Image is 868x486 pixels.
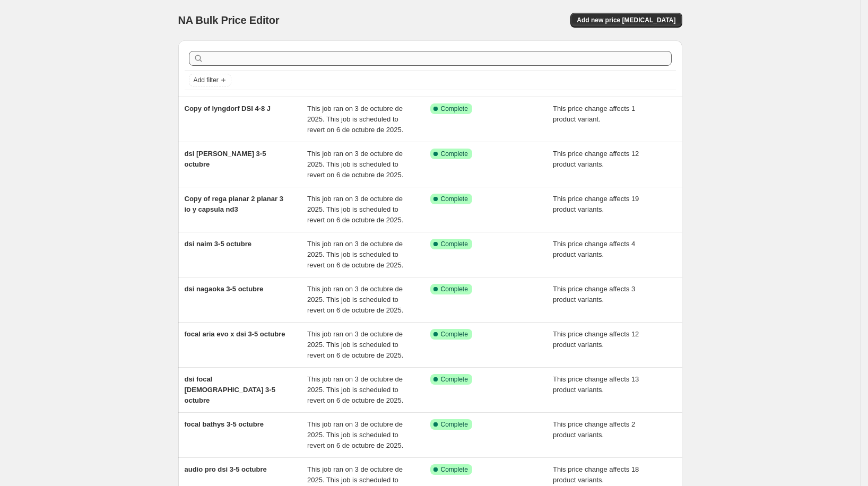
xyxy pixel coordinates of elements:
span: This price change affects 1 product variant. [553,105,635,123]
span: NA Bulk Price Editor [178,14,280,26]
span: This price change affects 18 product variants. [553,465,639,484]
span: focal bathys 3-5 octubre [185,420,264,428]
span: This price change affects 4 product variants. [553,240,635,258]
span: dsi focal [DEMOGRAPHIC_DATA] 3-5 octubre [185,375,275,404]
span: This price change affects 2 product variants. [553,420,635,439]
span: Complete [441,375,468,384]
span: Complete [441,330,468,339]
span: Copy of lyngdorf DSI 4-8 J [185,105,271,112]
span: This price change affects 12 product variants. [553,330,639,349]
span: This job ran on 3 de octubre de 2025. This job is scheduled to revert on 6 de octubre de 2025. [307,330,403,359]
button: Add filter [189,74,231,86]
span: This job ran on 3 de octubre de 2025. This job is scheduled to revert on 6 de octubre de 2025. [307,150,403,179]
span: This price change affects 13 product variants. [553,375,639,394]
span: Copy of rega planar 2 planar 3 io y capsula nd3 [185,195,283,213]
span: dsi [PERSON_NAME] 3-5 octubre [185,150,266,168]
span: Complete [441,285,468,293]
button: Add new price [MEDICAL_DATA] [570,13,682,28]
span: This job ran on 3 de octubre de 2025. This job is scheduled to revert on 6 de octubre de 2025. [307,105,403,134]
span: Complete [441,195,468,203]
span: This job ran on 3 de octubre de 2025. This job is scheduled to revert on 6 de octubre de 2025. [307,285,403,314]
span: This price change affects 19 product variants. [553,195,639,213]
span: This job ran on 3 de octubre de 2025. This job is scheduled to revert on 6 de octubre de 2025. [307,420,403,449]
span: dsi nagaoka 3-5 octubre [185,285,264,293]
span: Complete [441,240,468,248]
span: Complete [441,150,468,158]
span: audio pro dsi 3-5 octubre [185,465,267,473]
span: focal aria evo x dsi 3-5 octubre [185,330,285,338]
span: This job ran on 3 de octubre de 2025. This job is scheduled to revert on 6 de octubre de 2025. [307,240,403,269]
span: Complete [441,465,468,474]
span: dsi naim 3-5 octubre [185,240,251,248]
span: This job ran on 3 de octubre de 2025. This job is scheduled to revert on 6 de octubre de 2025. [307,195,403,224]
span: This job ran on 3 de octubre de 2025. This job is scheduled to revert on 6 de octubre de 2025. [307,375,403,404]
span: Add filter [194,76,219,84]
span: This price change affects 12 product variants. [553,150,639,168]
span: Complete [441,420,468,429]
span: Add new price [MEDICAL_DATA] [577,16,675,24]
span: This price change affects 3 product variants. [553,285,635,303]
span: Complete [441,105,468,113]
